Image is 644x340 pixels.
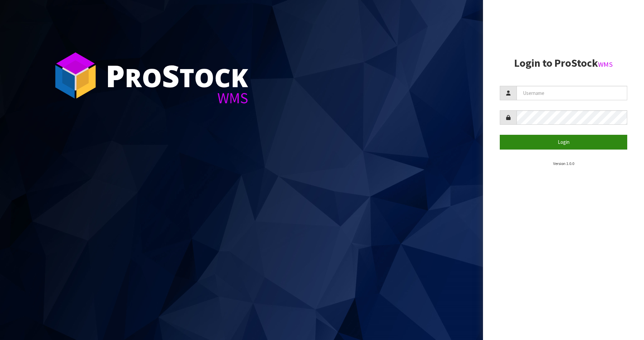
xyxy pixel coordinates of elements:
small: Version 1.0.0 [553,161,574,166]
span: P [106,55,125,96]
div: ro tock [106,60,248,91]
span: S [162,55,179,96]
button: Login [500,135,627,149]
small: WMS [598,60,613,69]
input: Username [517,86,627,100]
img: ProStock Cube [50,50,101,101]
div: WMS [106,91,248,106]
h2: Login to ProStock [500,57,627,69]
